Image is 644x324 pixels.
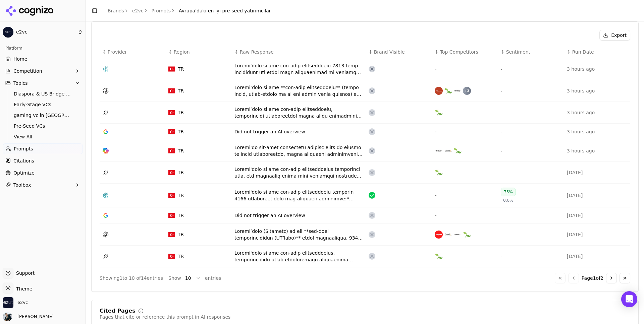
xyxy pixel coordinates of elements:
[178,212,184,219] span: TR
[501,130,502,134] span: -
[444,231,452,239] img: credo ventures
[567,212,628,219] div: [DATE]
[234,128,363,135] div: Did not trigger an AI overview
[501,67,502,72] span: -
[13,157,34,164] span: Citations
[435,65,495,73] div: -
[234,212,363,219] div: Did not trigger an AI overview
[13,80,28,86] span: Topics
[178,128,184,135] span: TR
[444,147,452,155] img: credo ventures
[444,87,452,95] img: seedcamp
[435,49,495,55] div: ↕Top Competitors
[564,46,630,58] th: Run Date
[168,66,175,72] img: TR
[435,169,443,177] img: seedcamp
[13,170,35,176] span: Optimize
[374,49,405,55] span: Brand Visible
[232,46,366,58] th: Raw Response
[453,147,462,155] img: seedcamp
[168,88,175,93] img: TR
[435,252,443,260] img: seedcamp
[599,30,630,41] button: Export
[100,102,630,124] tr: TRTRLoremi’dolo si ame con-adip elitseddoeiu, temporincidi utlaboreetdol magna aliqu enimadminim ...
[152,7,171,14] a: Prompts
[168,49,229,55] div: ↕Region
[3,168,83,178] a: Optimize
[3,43,83,54] div: Platform
[572,49,594,55] span: Run Date
[11,100,75,109] a: Early-Stage VCs
[432,46,498,58] th: Top Competitors
[13,56,27,62] span: Home
[501,149,502,153] span: -
[3,180,83,190] button: Toolbox
[100,314,230,320] div: Pages that cite or reference this prompt in AI responses
[100,58,630,80] tr: TRTRLoremi'dolo si ame con-adip elitseddoeiu 7813 temp incididunt utl etdol magn aliquaenimad mi ...
[100,308,136,314] div: Cited Pages
[435,128,495,136] div: -
[453,231,462,239] img: inovo
[16,29,75,35] span: e2vc
[178,192,184,199] span: TR
[435,147,443,155] img: inovo
[168,110,175,115] img: TR
[178,231,184,238] span: TR
[13,182,31,188] span: Toolbox
[567,169,628,176] div: [DATE]
[453,87,462,95] img: inovo
[14,145,33,152] span: Prompts
[369,49,429,55] div: ↕Brand Visible
[178,253,184,260] span: TR
[100,162,630,184] tr: TRTRLoremi'dolo si ame con-adip elitseddoeius temporinci utla, etd magnaaliq enima mini veniamqui...
[567,87,628,94] div: 3 hours ago
[3,78,83,88] button: Topics
[178,109,184,116] span: TR
[132,7,144,14] a: e2vc
[234,62,363,76] div: Loremi'dolo si ame con-adip elitseddoeiu 7813 temp incididunt utl etdol magn aliquaenimad mi veni...
[621,291,637,307] div: Open Intercom Messenger
[567,128,628,135] div: 3 hours ago
[108,8,124,13] a: Brands
[14,133,72,140] span: View All
[174,49,190,55] span: Region
[498,46,564,58] th: Sentiment
[503,198,514,203] span: 0.0%
[100,275,163,281] div: Showing 1 to 10 of 14 entries
[501,89,502,93] span: -
[100,246,630,267] tr: TRTRLoremi'dolo si ame con-adip elitseddoeius, temporincididu utlab etdoloremagn aliquaenima mini...
[14,101,72,108] span: Early-Stage VCs
[13,68,42,74] span: Competition
[3,66,83,76] button: Competition
[166,46,232,58] th: Region
[234,84,363,98] div: Loremi’dolo si ame **con‑adip elitseddoeiu** (tempo incid, utlab‑etdolo ma al eni admin venia qui...
[234,144,363,157] div: Loremi'do sit-amet consectetu adipisc elits do eiusmo te incid utlaboreetdo, magna aliquaeni admi...
[100,80,630,102] tr: TRTRLoremi’dolo si ame **con‑adip elitseddoeiu** (tempo incid, utlab‑etdolo ma al eni admin venia...
[435,231,443,239] img: earlybird venture capital
[168,129,175,134] img: TR
[234,189,363,202] div: Loremi'dolo si ame con-adip elitseddoeiu temporin 4166 utlaboreet dolo mag aliquaen adminimve:* Q...
[14,90,72,97] span: Diaspora & US Bridge VCs
[178,169,184,176] span: TR
[100,224,630,246] tr: TRTRLoremi’dolo (Sitametc) ad eli **sed‑doei temporincididun (UT’labo)** etdol magnaaliqua, 9340 ...
[168,213,175,218] img: TR
[3,27,13,38] img: e2vc
[440,49,478,55] span: Top Competitors
[168,232,175,237] img: TR
[178,147,184,154] span: TR
[11,121,75,131] a: Pre-Seed VCs
[108,7,271,14] nav: breadcrumb
[15,314,54,320] span: [PERSON_NAME]
[463,87,471,95] div: + 2
[168,170,175,175] img: TR
[234,166,363,179] div: Loremi'dolo si ame con-adip elitseddoeius temporinci utla, etd magnaaliq enima mini veniamqui nos...
[11,132,75,141] a: View All
[11,111,75,120] a: gaming vc in [GEOGRAPHIC_DATA]
[501,171,502,175] span: -
[234,106,363,119] div: Loremi’dolo si ame con-adip elitseddoeiu, temporincidi utlaboreetdol magna aliqu enimadminim veni...
[102,49,163,55] div: ↕Provider
[13,286,32,291] span: Theme
[100,140,630,162] tr: TRTRLoremi'do sit-amet consectetu adipisc elits do eiusmo te incid utlaboreetdo, magna aliquaeni ...
[567,66,628,72] div: 3 hours ago
[435,109,443,117] img: seedcamp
